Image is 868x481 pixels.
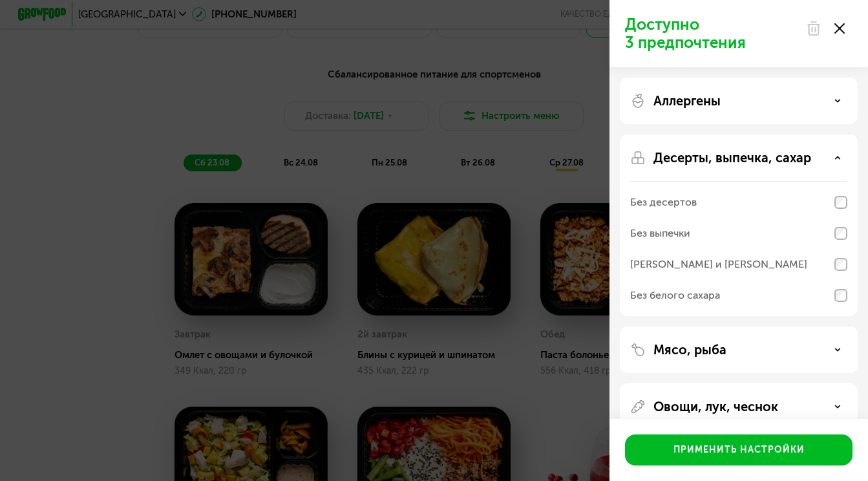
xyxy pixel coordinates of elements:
p: Доступно 3 предпочтения [625,16,798,52]
button: Применить настройки [625,434,852,465]
div: Без выпечки [630,226,690,241]
div: Без белого сахара [630,288,720,303]
p: Мясо, рыба [653,342,726,358]
div: Без десертов [630,195,697,210]
div: Применить настройки [673,444,805,456]
p: Овощи, лук, чеснок [653,399,778,414]
div: [PERSON_NAME] и [PERSON_NAME] [630,257,807,272]
p: Десерты, выпечка, сахар [653,150,811,166]
p: Аллергены [653,93,721,109]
